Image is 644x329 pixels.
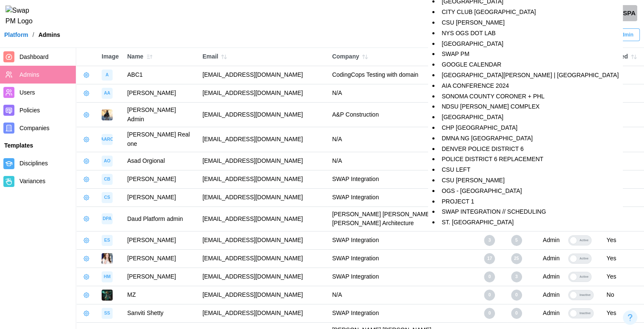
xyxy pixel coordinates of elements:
[543,52,560,61] div: Role
[484,308,495,319] div: 0
[484,290,495,301] div: 0
[569,28,640,41] button: New Platform Admin
[127,254,194,263] div: [PERSON_NAME]
[328,231,480,250] td: SWAP Integration
[602,268,644,286] td: Yes
[198,127,328,152] td: [EMAIL_ADDRESS][DOMAIN_NAME]
[577,272,591,282] div: Active
[602,231,644,250] td: Yes
[602,66,644,84] td: No
[198,152,328,170] td: [EMAIL_ADDRESS][DOMAIN_NAME]
[602,127,644,152] td: No
[543,89,560,98] div: Admin
[102,308,113,319] div: image
[19,160,48,167] span: Disciplines
[511,235,522,246] div: 5
[511,174,522,185] div: 4
[606,51,640,63] div: Verified
[127,89,194,98] div: [PERSON_NAME]
[511,134,522,145] div: 0
[599,6,614,20] button: Notifications
[577,175,591,184] div: Active
[328,152,480,170] td: N/A
[102,192,113,203] div: image
[102,174,113,185] div: image
[198,170,328,188] td: [EMAIL_ADDRESS][DOMAIN_NAME]
[511,308,522,319] div: 0
[543,135,560,144] div: Admin
[584,29,633,41] span: New Platform Admin
[127,193,194,202] div: [PERSON_NAME]
[198,286,328,304] td: [EMAIL_ADDRESS][DOMAIN_NAME]
[511,109,522,120] div: 2
[328,304,480,323] td: SWAP Integration
[484,271,495,282] div: 0
[511,88,522,99] div: 1
[198,188,328,206] td: [EMAIL_ADDRESS][DOMAIN_NAME]
[198,304,328,323] td: [EMAIL_ADDRESS][DOMAIN_NAME]
[602,152,644,170] td: Yes
[102,253,113,264] img: image
[511,70,522,81] div: 0
[6,6,40,27] img: Swap PM Logo
[484,109,495,120] div: 0
[127,309,194,318] div: Sanviti Shetty
[602,188,644,206] td: Yes
[198,84,328,103] td: [EMAIL_ADDRESS][DOMAIN_NAME]
[19,71,39,78] span: Admins
[328,66,480,84] td: CodingCops Testing with domain
[102,52,119,61] div: Image
[577,193,591,202] div: Active
[127,272,194,282] div: [PERSON_NAME]
[19,53,49,60] span: Dashboard
[511,52,534,61] div: Projects
[543,175,560,184] div: Admin
[328,286,480,304] td: N/A
[602,103,644,127] td: No
[543,309,560,318] div: Admin
[484,192,495,203] div: 4
[511,192,522,203] div: 4
[198,66,328,84] td: [EMAIL_ADDRESS][DOMAIN_NAME]
[511,213,522,224] div: 7
[484,134,495,145] div: 0
[198,103,328,127] td: [EMAIL_ADDRESS][DOMAIN_NAME]
[102,70,113,81] div: image
[577,236,591,245] div: Active
[484,52,502,61] div: Teams
[568,51,598,63] div: Status
[202,51,323,63] div: Email
[543,215,560,224] div: Admin
[102,235,113,246] div: image
[543,272,560,282] div: Admin
[602,286,644,304] td: No
[328,84,480,103] td: N/A
[484,253,495,264] div: 17
[484,70,495,81] div: 0
[127,236,194,245] div: [PERSON_NAME]
[328,170,480,188] td: SWAP Integration
[328,103,480,127] td: A&P Construction
[511,156,522,167] div: 0
[127,70,194,80] div: ABC1
[543,110,560,120] div: Admin
[543,70,560,80] div: Admin
[198,250,328,268] td: [EMAIL_ADDRESS][DOMAIN_NAME]
[19,178,45,184] span: Variances
[198,268,328,286] td: [EMAIL_ADDRESS][DOMAIN_NAME]
[602,84,644,103] td: Yes
[102,271,113,282] div: image
[543,156,560,166] div: Admin
[577,290,593,300] div: Inactive
[602,304,644,323] td: Yes
[19,125,50,131] span: Companies
[543,193,560,202] div: Admin
[511,253,522,264] div: 25
[511,271,522,282] div: 3
[127,175,194,184] div: [PERSON_NAME]
[102,109,113,120] img: image
[328,127,480,152] td: N/A
[612,3,620,11] div: 8
[19,107,40,114] span: Policies
[102,134,113,145] div: image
